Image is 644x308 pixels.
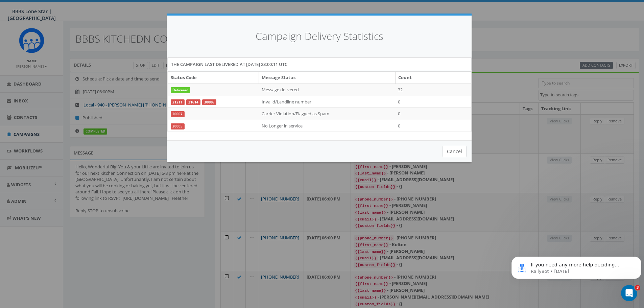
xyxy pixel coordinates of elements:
[202,99,216,105] a: 30006
[621,285,637,301] iframe: Intercom live chat
[171,99,185,105] a: 21211
[395,84,471,96] td: 32
[443,146,467,157] button: Cancel
[22,26,124,32] p: Message from RallyBot, sent 2w ago
[395,108,471,120] td: 0
[171,87,191,93] span: Delivered
[171,111,185,117] a: 30007
[22,20,123,52] span: If you need any more help deciding whether to cancel your account or pause it, I'm here to assist...
[177,29,461,44] h4: Campaign Delivery Statistics
[395,120,471,132] td: 0
[167,57,472,71] div: The campaign last delivered at [DATE] 23:00:11 UTC
[259,108,396,120] td: Carrier Violation/Flagged as Spam
[635,285,640,290] span: 3
[395,96,471,108] td: 0
[509,242,644,290] iframe: To enrich screen reader interactions, please activate Accessibility in Grammarly extension settings
[259,96,396,108] td: Invalid/Landline number
[171,123,185,129] a: 30005
[186,99,200,105] a: 21614
[262,74,295,80] b: Message Status
[259,84,396,96] td: Message delivered
[171,74,197,80] b: Status Code
[398,74,412,80] b: Count
[259,120,396,132] td: No Longer in service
